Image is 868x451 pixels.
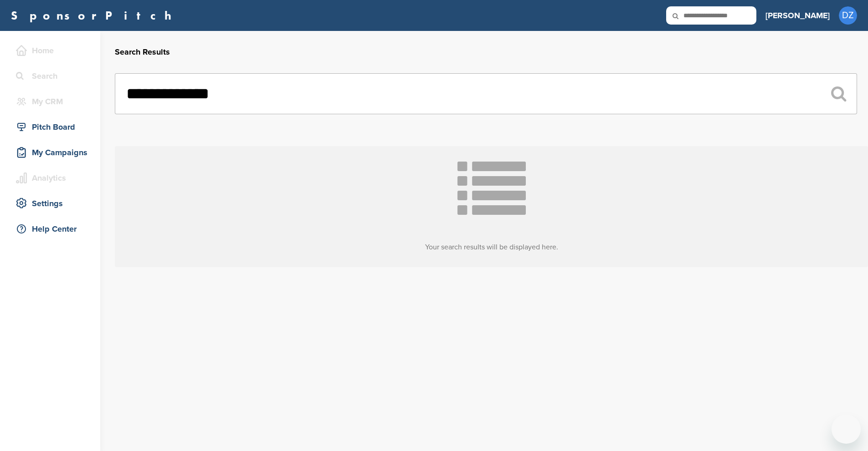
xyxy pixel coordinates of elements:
a: My Campaigns [9,142,91,163]
a: Settings [9,193,91,214]
div: Pitch Board [14,119,91,135]
div: Help Center [14,221,91,237]
a: Pitch Board [9,117,91,137]
a: Help Center [9,218,91,239]
div: Search [14,68,91,84]
div: Home [14,42,91,59]
h3: Your search results will be displayed here. [115,242,868,253]
a: SponsorPitch [11,10,177,21]
a: My CRM [9,91,91,112]
a: [PERSON_NAME] [765,5,830,25]
div: My Campaigns [14,144,91,161]
a: Analytics [9,167,91,188]
div: Analytics [14,170,91,186]
h3: [PERSON_NAME] [765,9,830,22]
a: Home [9,40,91,61]
h2: Search Results [115,46,857,58]
iframe: Botão para abrir a janela de mensagens [832,415,861,444]
div: Settings [14,195,91,212]
div: My CRM [14,93,91,110]
a: Search [9,66,91,86]
span: DZ [839,6,857,25]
